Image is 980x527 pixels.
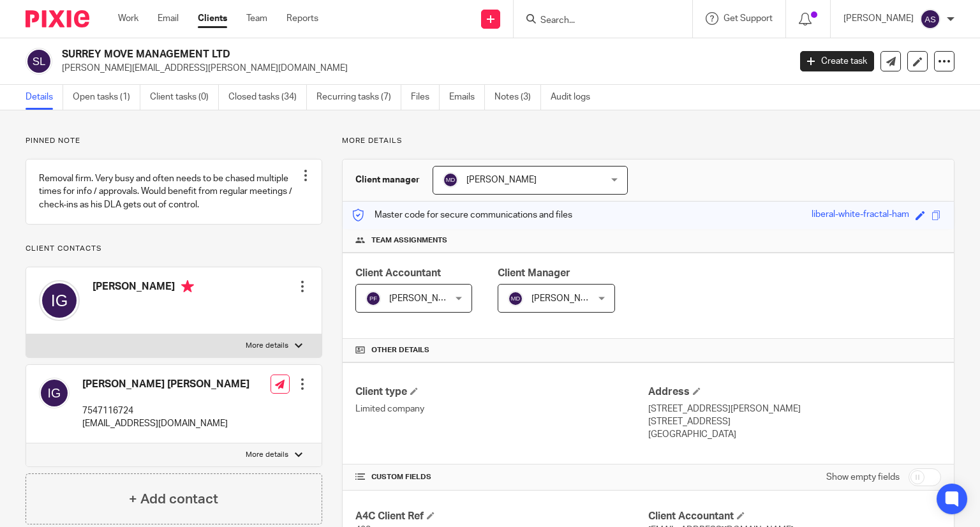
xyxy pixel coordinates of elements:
img: svg%3E [443,172,458,188]
a: Notes (3) [494,85,541,110]
img: svg%3E [920,9,940,29]
p: More details [246,341,288,351]
span: Client Accountant [355,268,441,278]
h4: Client Accountant [648,510,941,523]
img: svg%3E [39,280,80,321]
p: [STREET_ADDRESS][PERSON_NAME] [648,403,941,415]
img: svg%3E [26,48,52,75]
a: Audit logs [551,85,600,110]
a: Files [411,85,440,110]
img: svg%3E [366,291,381,306]
label: Show empty fields [826,471,900,484]
h2: SURREY MOVE MANAGEMENT LTD [62,48,637,61]
p: Master code for secure communications and files [352,209,572,221]
p: 7547116724 [82,405,249,417]
a: Open tasks (1) [73,85,140,110]
i: Primary [181,280,194,293]
a: Email [158,12,179,25]
p: Limited company [355,403,648,415]
img: svg%3E [39,378,70,408]
h4: Address [648,385,941,399]
span: [PERSON_NAME] [531,294,602,303]
a: Reports [286,12,318,25]
img: svg%3E [508,291,523,306]
a: Recurring tasks (7) [316,85,401,110]
span: Team assignments [371,235,447,246]
h4: Client type [355,385,648,399]
a: Closed tasks (34) [228,85,307,110]
p: [STREET_ADDRESS] [648,415,941,428]
p: [GEOGRAPHIC_DATA] [648,428,941,441]
a: Client tasks (0) [150,85,219,110]
p: [EMAIL_ADDRESS][DOMAIN_NAME] [82,417,249,430]
a: Details [26,85,63,110]
span: Client Manager [498,268,570,278]
div: liberal-white-fractal-ham [812,208,909,223]
p: [PERSON_NAME][EMAIL_ADDRESS][PERSON_NAME][DOMAIN_NAME] [62,62,781,75]
h4: + Add contact [129,489,218,509]
h4: CUSTOM FIELDS [355,472,648,482]
p: [PERSON_NAME] [843,12,914,25]
span: Get Support [724,14,773,23]
span: Other details [371,345,429,355]
a: Clients [198,12,227,25]
span: [PERSON_NAME] [389,294,459,303]
span: [PERSON_NAME] [466,175,537,184]
p: More details [342,136,954,146]
a: Create task [800,51,874,71]
p: More details [246,450,288,460]
h4: [PERSON_NAME] [PERSON_NAME] [82,378,249,391]
input: Search [539,15,654,27]
p: Client contacts [26,244,322,254]
h4: [PERSON_NAME] [93,280,194,296]
a: Work [118,12,138,25]
h4: A4C Client Ref [355,510,648,523]
h3: Client manager [355,174,420,186]
a: Team [246,12,267,25]
img: Pixie [26,10,89,27]
p: Pinned note [26,136,322,146]
a: Emails [449,85,485,110]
